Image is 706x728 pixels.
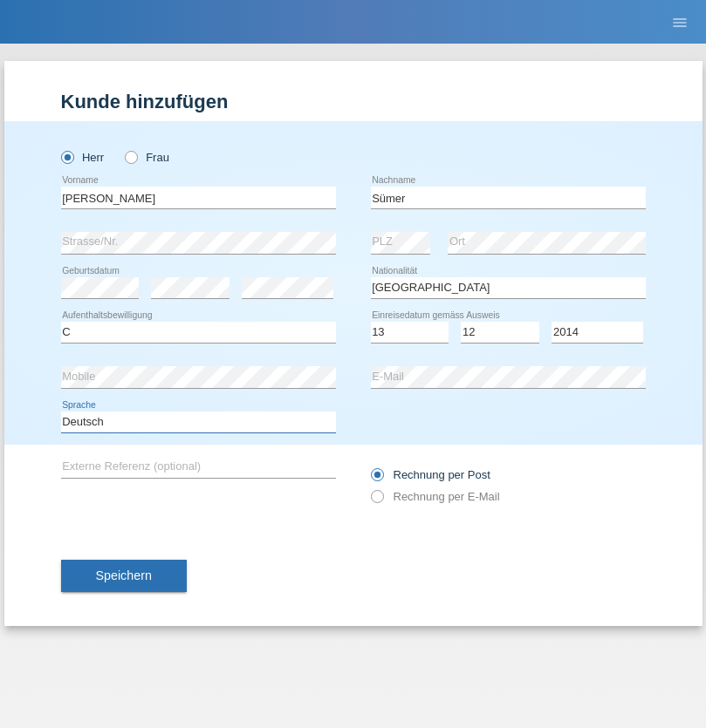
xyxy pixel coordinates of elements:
h1: Kunde hinzufügen [61,91,646,112]
a: menu [662,17,697,27]
label: Herr [61,151,105,164]
span: Speichern [96,568,152,582]
label: Rechnung per Post [371,468,490,481]
input: Rechnung per E-Mail [371,490,382,512]
input: Frau [125,151,136,162]
button: Speichern [61,560,187,593]
i: menu [671,14,689,31]
input: Rechnung per Post [371,468,382,490]
label: Frau [125,151,169,164]
input: Herr [61,151,72,162]
label: Rechnung per E-Mail [371,490,500,503]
